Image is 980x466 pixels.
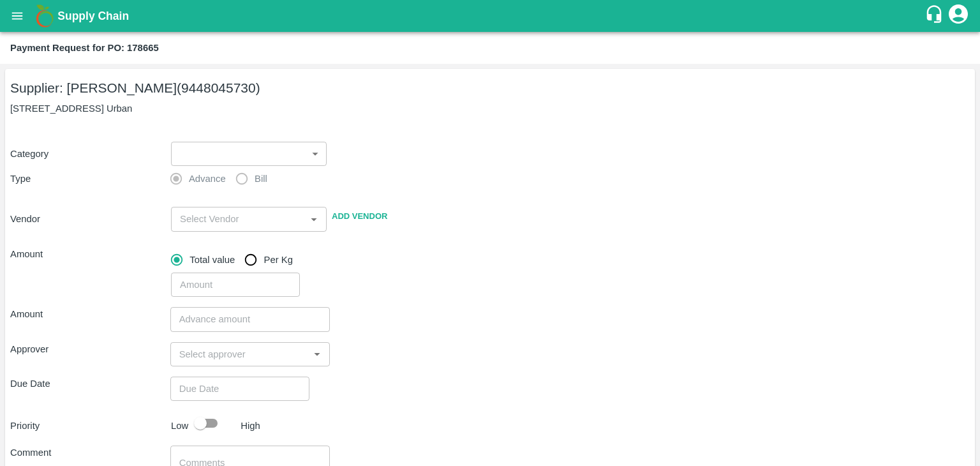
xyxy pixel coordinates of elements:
p: High [241,419,260,433]
input: Select approver [174,346,306,363]
input: Amount [171,273,300,297]
div: customer-support [924,4,947,27]
p: Vendor [10,212,166,226]
p: Priority [10,419,166,433]
p: Amount [10,247,166,261]
button: Open [309,346,325,363]
a: Supply Chain [57,7,924,25]
b: Payment Request for PO: 178665 [10,43,159,53]
p: Amount [10,307,170,321]
div: payment_amount_type [171,247,303,273]
span: Per Kg [264,253,293,267]
input: Advance amount [170,307,330,331]
button: Open [306,211,322,227]
p: Approver [10,342,170,356]
p: Type [10,172,170,186]
button: open drawer [3,1,32,31]
button: Add Vendor [327,206,392,228]
p: Low [171,419,188,433]
span: Total value [189,253,235,267]
span: Bill [255,172,267,186]
h5: Supplier: [PERSON_NAME] (9448045730) [10,79,970,97]
b: Supply Chain [57,10,129,22]
p: [STREET_ADDRESS] Urban [10,101,970,116]
p: Category [10,147,166,161]
p: Due Date [10,377,170,391]
span: Advance [189,172,226,186]
p: Comment [10,446,170,460]
input: Choose date [170,377,301,401]
img: logo [32,3,57,29]
input: Select Vendor [175,211,285,227]
div: account of current user [947,3,970,29]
